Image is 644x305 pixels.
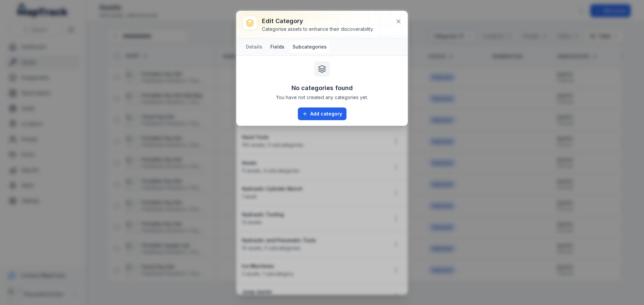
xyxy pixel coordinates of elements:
span: You have not created any categories yet. [276,94,368,101]
h3: No categories found [291,83,353,93]
button: Subcategories [290,41,329,53]
button: Add category [298,107,346,120]
div: Categorise assets to enhance their discoverability. [262,26,374,32]
h3: Edit category [262,16,374,26]
button: Details [243,41,265,53]
button: Fields [268,41,287,53]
